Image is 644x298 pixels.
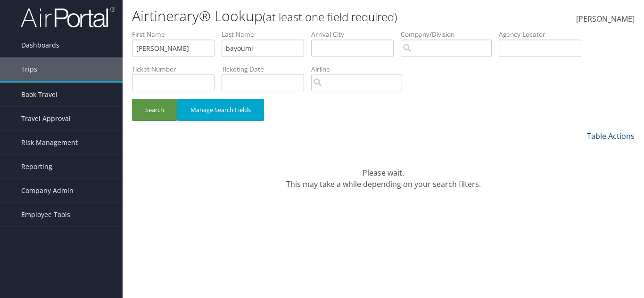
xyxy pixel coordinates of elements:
[132,6,467,26] h1: Airtinerary® Lookup
[21,131,78,154] span: Risk Management
[132,99,177,121] button: Search
[132,64,222,74] label: Ticket Number
[401,30,499,39] label: Company/Division
[587,131,635,141] a: Table Actions
[177,99,264,121] button: Manage Search Fields
[21,179,74,202] span: Company Admin
[132,156,635,190] div: Please wait. This may take a while depending on your search filters.
[21,203,70,226] span: Employee Tools
[21,155,52,178] span: Reporting
[21,57,37,81] span: Trips
[499,30,588,39] label: Agency Locator
[311,30,401,39] label: Arrival City
[222,64,311,74] label: Ticketing Date
[21,33,59,57] span: Dashboards
[222,30,311,39] label: Last Name
[311,64,409,74] label: Airline
[263,9,397,24] small: (at least one field required)
[21,107,71,130] span: Travel Approval
[576,14,635,24] span: [PERSON_NAME]
[576,5,635,34] a: [PERSON_NAME]
[21,83,58,106] span: Book Travel
[21,6,115,28] img: airportal-logo.png
[132,30,222,39] label: First Name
